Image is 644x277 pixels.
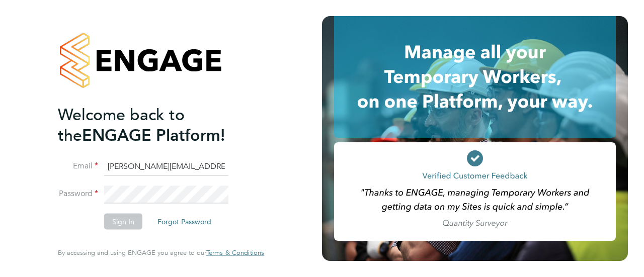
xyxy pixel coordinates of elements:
[149,214,219,230] button: Forgot Password
[58,248,264,257] span: By accessing and using ENGAGE you agree to our
[58,189,98,199] label: Password
[58,105,185,145] span: Welcome back to the
[58,160,98,171] label: Email
[58,104,254,145] h2: ENGAGE Platform!
[206,249,264,257] a: Terms & Conditions
[104,157,228,175] input: Enter your work email...
[206,248,264,257] span: Terms & Conditions
[104,214,142,230] button: Sign In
